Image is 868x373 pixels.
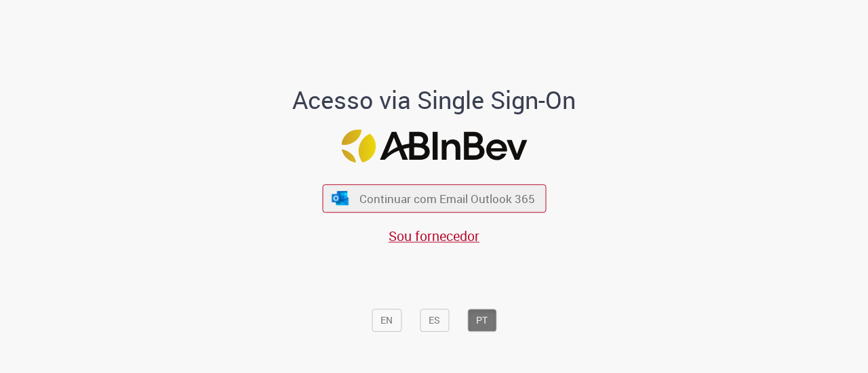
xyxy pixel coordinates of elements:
button: PT [467,309,496,332]
h1: Acesso via Single Sign-On [246,87,623,114]
a: Sou fornecedor [389,227,479,245]
button: EN [372,309,401,332]
span: Continuar com Email Outlook 365 [359,191,535,206]
img: ícone Azure/Microsoft 360 [331,191,350,205]
button: ES [420,309,449,332]
button: ícone Azure/Microsoft 360 Continuar com Email Outlook 365 [322,185,546,213]
img: Logo ABInBev [341,129,527,162]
